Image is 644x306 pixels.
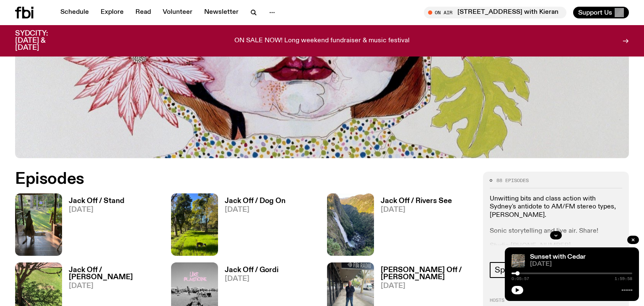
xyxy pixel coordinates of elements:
h3: [PERSON_NAME] Off / [PERSON_NAME] [381,267,473,281]
a: Jack Off / Stand[DATE] [62,198,125,256]
button: Support Us [573,7,629,18]
h3: Jack Off / Gordi [225,267,278,274]
h3: Jack Off / Stand [69,198,125,205]
p: Unwitting bits and class action with Sydney's antidote to AM/FM stereo types, [PERSON_NAME]. Soni... [490,195,622,235]
img: A Kangaroo on a porch with a yard in the background [15,193,62,256]
h3: Jack Off / Rivers See [381,198,452,205]
span: 88 episodes [496,178,529,183]
span: [DATE] [381,283,473,290]
span: [DATE] [225,206,286,213]
a: Jack Off / Rivers See[DATE] [374,198,452,256]
p: ON SALE NOW! Long weekend fundraiser & music festival [234,37,410,45]
span: [DATE] [225,275,278,283]
span: Specialist [495,265,531,275]
button: On Air[STREET_ADDRESS] with Kieran Press [PERSON_NAME] [424,7,566,18]
span: [DATE] [69,206,125,213]
span: [DATE] [530,261,632,267]
a: Volunteer [158,7,197,18]
h3: Jack Off / [PERSON_NAME] [69,267,161,281]
a: Read [130,7,156,18]
span: 0:05:57 [512,277,529,281]
a: Sunset with Cedar [530,254,586,260]
a: Specialist [490,262,536,278]
a: Schedule [55,7,94,18]
span: 1:59:58 [615,277,632,281]
a: Explore [96,7,129,18]
span: [DATE] [69,283,161,290]
h3: SYDCITY: [DATE] & [DATE] [15,30,69,51]
span: [DATE] [381,206,452,213]
span: Support Us [578,9,612,16]
a: Jack Off / Dog On[DATE] [218,198,286,256]
a: Newsletter [199,7,244,18]
img: A corner shot of the fbi music library [512,254,525,267]
h2: Episodes [15,172,421,187]
h3: Jack Off / Dog On [225,198,286,205]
